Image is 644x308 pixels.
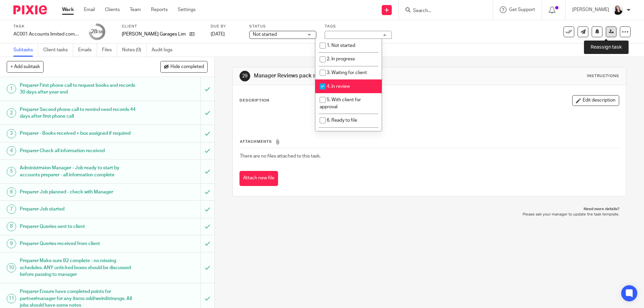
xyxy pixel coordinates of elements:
a: Team [130,6,141,13]
a: Reports [151,6,168,13]
h1: Manager Reviews pack sent to client [254,72,444,79]
p: [PERSON_NAME] [572,6,609,13]
h1: Preparer Queries sent to client [20,222,136,232]
button: Attach new file [239,171,278,186]
div: 4 [7,146,16,156]
span: 2. In progress [327,57,355,61]
span: There are no files attached to this task. [240,154,321,159]
button: Edit description [572,95,619,106]
a: Audit logs [152,44,177,57]
div: 10 [7,263,16,272]
div: 11 [7,294,16,303]
label: Status [249,24,316,29]
a: Settings [178,6,196,13]
span: 5. With client for approval [320,98,361,109]
span: Hide completed [170,64,204,70]
span: 4. In review [327,84,350,89]
p: Description [239,98,269,103]
h1: Preparer First phone call to request books and records 30 days after year end [20,80,136,98]
a: Emails [78,44,97,57]
div: AC001 Accounts limited company non management accounts [13,31,80,38]
a: Clients [105,6,120,13]
label: Client [122,24,202,29]
h1: Preparer Check all information received [20,146,136,156]
button: + Add subtask [7,61,44,72]
h1: Preparer - Books received + box assigned if required [20,128,136,138]
div: 29 [239,71,250,81]
h1: Preparer Job started [20,204,136,214]
span: 6. Ready to file [327,118,357,123]
span: 1. Not started [327,43,355,48]
h1: Administrraion Manager - Job ready to start by accounts preparer - all information complete [20,163,136,180]
button: Hide completed [160,61,208,72]
h1: Preparer Queries received from client [20,239,136,249]
a: Subtasks [13,44,38,57]
a: Notes (0) [122,44,147,57]
div: 6 [7,187,16,197]
div: 3 [7,129,16,138]
span: Not started [253,32,277,37]
a: Files [102,44,117,57]
p: Need more details? [239,206,619,212]
span: Attachments [240,140,272,143]
h1: Preparer Job planned - check with Manager [20,187,136,197]
p: [PERSON_NAME] Garages Limited [122,31,186,38]
div: 7 [7,204,16,214]
div: 5 [7,167,16,176]
span: 3. Waiting for client [327,70,367,75]
span: Get Support [509,7,535,12]
label: Task [13,24,80,29]
small: /38 [97,30,103,34]
h1: Preparer Second phone call to remind need records 44 days after first phone call [20,105,136,122]
div: 8 [7,222,16,231]
a: Client tasks [43,44,73,57]
div: 1 [7,84,16,94]
input: Search [412,8,473,14]
a: Work [62,6,74,13]
img: Pixie [13,5,47,14]
label: Due by [211,24,241,29]
h1: Preparer Make sure B2 complete - no missing schedules. ANY unticked boxes should be discussed bef... [20,256,136,280]
span: [DATE] [211,32,225,37]
a: Email [84,6,95,13]
div: 9 [7,239,16,248]
p: Please ask your manager to update the task template. [239,212,619,217]
div: 28 [91,28,103,36]
div: Instructions [587,73,619,79]
div: 2 [7,108,16,118]
label: Tags [325,24,392,29]
img: HR%20Andrew%20Price_Molly_Poppy%20Jakes%20Photography-7.jpg [612,5,623,15]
